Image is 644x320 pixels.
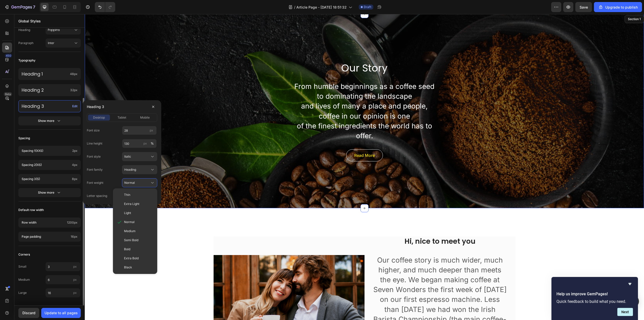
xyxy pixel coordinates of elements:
button: Show more [18,116,81,125]
button: Next question [617,308,633,316]
div: Beta [4,92,12,96]
span: Normal [124,181,135,185]
span: 8px [72,177,77,181]
p: Heading 2 [22,87,68,93]
button: Inter [46,39,81,48]
p: Row width [22,220,65,225]
span: (xs) [36,163,42,167]
button: Heading [122,165,157,174]
p: Hi, nice to meet you [288,223,423,232]
span: Normal [124,220,135,224]
label: Line height [87,141,102,146]
button: Discard [18,308,39,318]
span: tablet [117,115,126,120]
span: Draft [364,5,371,9]
button: Upgrade to publish [594,2,642,12]
button: Update to all pages [41,308,81,318]
div: px [143,141,147,146]
span: Spacing [18,135,30,141]
button: Poppins [46,25,81,34]
div: 450 [5,54,12,58]
input: px [46,262,80,271]
span: Light [124,211,131,215]
label: Font family [87,167,103,172]
label: Font weight [87,181,103,185]
span: Extra Light [124,202,139,206]
span: Heading [124,167,136,172]
span: 16px [71,234,77,239]
a: Read More [261,135,298,147]
p: Global Styles [18,18,81,24]
p: Spacing 2 [22,163,70,167]
div: Read More [269,138,290,144]
input: px [46,288,80,297]
iframe: Design area [85,14,644,320]
span: px [150,128,153,132]
span: Default row width [18,207,44,213]
div: Show more [38,118,61,123]
span: Edit [72,104,77,109]
label: Letter spacing [87,194,107,198]
label: Font size [87,128,100,133]
p: 7 [33,4,35,10]
span: Save [580,5,588,9]
div: Help us improve GemPages! [556,281,633,316]
div: Section 1 [542,3,557,7]
span: desktop [93,115,105,120]
span: Paragraph [18,41,46,45]
input: px [122,126,157,135]
span: px [73,265,77,268]
span: 1200px [67,220,77,225]
p: Heading 3 [22,103,70,109]
span: Medium [18,277,46,282]
button: px [149,140,155,147]
input: px% [122,139,157,148]
span: Inter [48,41,73,45]
button: Show more [18,188,81,197]
div: Update to all pages [45,310,78,315]
div: % [151,141,154,146]
p: Page padding [22,234,69,239]
p: Our Story [209,47,351,60]
span: Corners [18,252,30,258]
button: 7 [2,2,37,12]
span: Typography [18,57,35,63]
button: Normal [122,178,157,187]
span: 4px [72,163,77,167]
span: Heading 3 [87,104,104,110]
p: From humble beginnings as a coffee seed to dominating the landscape and lives of many a place and... [209,67,351,127]
p: Spacing 3 [22,177,70,181]
span: Black [124,265,132,270]
span: Italic [124,154,131,159]
span: Poppins [48,28,73,32]
span: Medium [124,229,136,233]
div: Upgrade to publish [598,5,638,10]
button: Hide survey [627,281,633,287]
p: Spacing 1 [22,149,70,153]
button: Italic [122,152,157,161]
span: Large [18,291,46,295]
p: Heading 1 [22,71,68,77]
label: Font style [87,154,101,159]
span: Article Page - [DATE] 18:51:32 [296,5,347,10]
div: Show more [38,190,61,195]
span: Bold [124,247,130,252]
div: Discard [22,310,35,315]
span: (xxs) [35,149,43,153]
button: % [142,140,148,147]
span: 48px [70,72,77,76]
span: px [73,278,77,281]
div: Undo/Redo [95,2,115,12]
button: Save [575,2,592,12]
span: Extra Bold [124,256,139,261]
span: 2px [72,149,77,153]
p: Quick feedback to build what you need. [556,299,633,304]
span: Small [18,264,46,269]
h2: Help us improve GemPages! [556,291,633,297]
span: Thin [124,193,130,197]
input: px [46,275,80,284]
span: Heading [18,28,46,32]
span: Semi Bold [124,238,138,242]
span: mobile [140,115,150,120]
span: (s) [36,177,40,181]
